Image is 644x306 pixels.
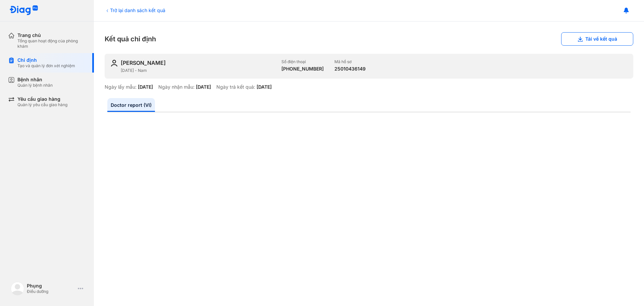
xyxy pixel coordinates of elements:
[561,32,633,46] button: Tải về kết quả
[334,66,366,72] div: 25010436149
[121,68,276,73] div: [DATE] - Nam
[281,66,324,72] div: [PHONE_NUMBER]
[216,84,255,90] div: Ngày trả kết quả:
[334,59,366,64] div: Mã hồ sơ
[257,84,272,90] div: [DATE]
[105,7,165,14] div: Trở lại danh sách kết quả
[105,84,137,90] div: Ngày lấy mẫu:
[138,84,153,90] div: [DATE]
[17,38,86,49] div: Tổng quan hoạt động của phòng khám
[17,77,53,83] div: Bệnh nhân
[196,84,211,90] div: [DATE]
[105,32,633,46] div: Kết quả chỉ định
[281,59,324,64] div: Số điện thoại
[17,32,86,38] div: Trang chủ
[121,59,166,67] div: [PERSON_NAME]
[27,283,75,289] div: Phụng
[27,289,75,294] div: Điều dưỡng
[17,57,75,63] div: Chỉ định
[17,96,67,102] div: Yêu cầu giao hàng
[158,84,195,90] div: Ngày nhận mẫu:
[110,59,118,67] img: user-icon
[11,282,24,295] img: logo
[9,5,38,16] img: logo
[17,83,53,88] div: Quản lý bệnh nhân
[107,98,155,112] a: Doctor report (VI)
[17,63,75,69] div: Tạo và quản lý đơn xét nghiệm
[17,102,67,107] div: Quản lý yêu cầu giao hàng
